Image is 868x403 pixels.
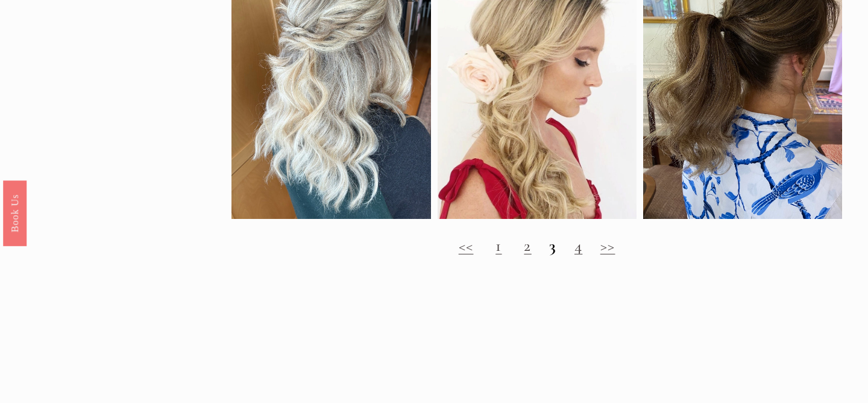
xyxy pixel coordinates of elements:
a: 2 [524,236,531,256]
a: 4 [574,236,582,256]
a: Book Us [3,180,27,246]
strong: 3 [549,236,556,256]
a: << [459,236,474,256]
a: 1 [495,236,502,256]
a: >> [600,236,615,256]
